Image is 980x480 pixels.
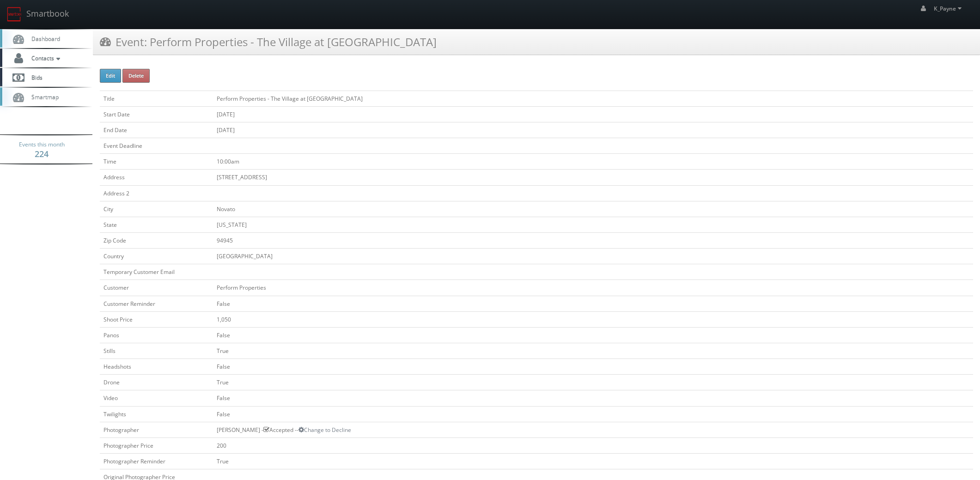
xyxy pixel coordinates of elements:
[213,106,973,122] td: [DATE]
[27,35,60,43] span: Dashboard
[100,201,213,217] td: City
[100,296,213,311] td: Customer Reminder
[100,185,213,201] td: Address 2
[100,406,213,422] td: Twilights
[100,343,213,358] td: Stills
[100,280,213,296] td: Customer
[35,148,49,159] strong: 224
[100,437,213,453] td: Photographer Price
[100,34,437,50] h3: Event: Perform Properties - The Village at [GEOGRAPHIC_DATA]
[213,437,973,453] td: 200
[27,54,62,62] span: Contacts
[27,73,43,81] span: Bids
[122,69,150,83] button: Delete
[100,359,213,375] td: Headshots
[213,91,973,106] td: Perform Properties - The Village at [GEOGRAPHIC_DATA]
[100,249,213,264] td: Country
[19,140,65,149] span: Events this month
[213,170,973,185] td: [STREET_ADDRESS]
[100,453,213,469] td: Photographer Reminder
[100,264,213,280] td: Temporary Customer Email
[213,359,973,375] td: False
[100,69,121,83] button: Edit
[213,249,973,264] td: [GEOGRAPHIC_DATA]
[213,406,973,422] td: False
[298,426,351,434] a: Change to Decline
[213,122,973,138] td: [DATE]
[100,390,213,406] td: Video
[100,122,213,138] td: End Date
[100,170,213,185] td: Address
[100,375,213,390] td: Drone
[100,311,213,327] td: Shoot Price
[213,311,973,327] td: 1,050
[100,422,213,437] td: Photographer
[27,93,59,101] span: Smartmap
[934,5,964,12] span: K_Payne
[100,232,213,248] td: Zip Code
[100,138,213,154] td: Event Deadline
[100,217,213,232] td: State
[213,296,973,311] td: False
[213,390,973,406] td: False
[213,217,973,232] td: [US_STATE]
[213,280,973,296] td: Perform Properties
[100,91,213,106] td: Title
[213,154,973,170] td: 10:00am
[213,375,973,390] td: True
[100,327,213,343] td: Panos
[213,327,973,343] td: False
[213,453,973,469] td: True
[100,154,213,170] td: Time
[100,106,213,122] td: Start Date
[213,201,973,217] td: Novato
[213,232,973,248] td: 94945
[213,343,973,358] td: True
[213,422,973,437] td: [PERSON_NAME] - Accepted --
[7,7,22,22] img: smartbook-logo.png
